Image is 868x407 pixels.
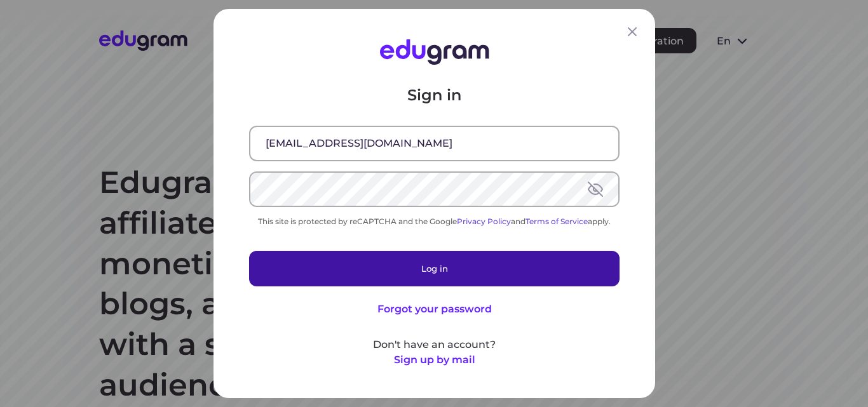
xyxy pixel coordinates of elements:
[379,39,489,65] img: Edugram Logo
[250,127,618,160] input: Email
[249,85,620,105] p: Sign in
[249,337,620,352] p: Don't have an account?
[249,251,620,286] button: Log in
[377,302,491,317] button: Forgot your password
[457,217,511,226] a: Privacy Policy
[249,217,620,226] div: This site is protected by reCAPTCHA and the Google and apply.
[526,217,588,226] a: Terms of Service
[393,352,475,368] button: Sign up by mail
